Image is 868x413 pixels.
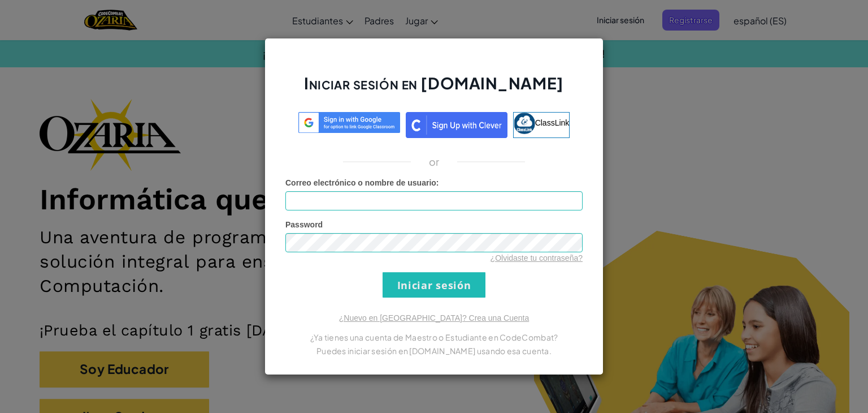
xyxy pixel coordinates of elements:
[285,344,583,358] p: Puedes iniciar sesión en [DOMAIN_NAME] usando esa cuenta.
[406,112,507,138] img: clever_sso_button@2x.png
[429,155,440,169] p: or
[383,272,485,298] input: Iniciar sesión
[535,118,570,127] span: ClassLink
[285,220,323,229] span: Password
[491,253,583,263] a: ¿Olvidaste tu contraseña?
[285,330,583,344] p: ¿Ya tienes una cuenta de Maestro o Estudiante en CodeCombat?
[285,177,439,188] label: :
[514,113,535,134] img: classlink-logo-small.png
[285,72,583,105] h2: Iniciar sesión en [DOMAIN_NAME]
[285,178,436,187] span: Correo electrónico o nombre de usuario
[298,112,400,133] img: log-in-google-sso.svg
[339,313,529,322] a: ¿Nuevo en [GEOGRAPHIC_DATA]? Crea una Cuenta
